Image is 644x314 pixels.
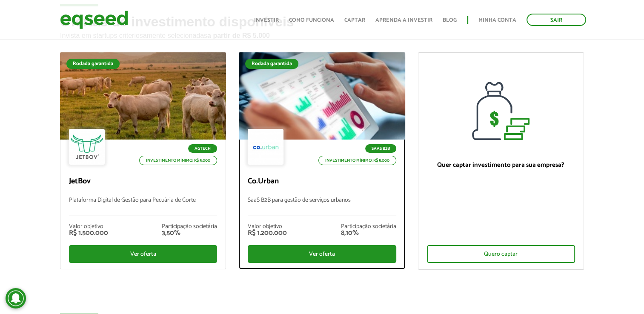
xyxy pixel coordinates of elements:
[69,230,108,237] div: R$ 1.500.000
[289,17,334,23] a: Como funciona
[365,144,396,153] p: SaaS B2B
[69,224,108,230] div: Valor objetivo
[69,197,217,215] p: Plataforma Digital de Gestão para Pecuária de Corte
[188,144,217,153] p: Agtech
[239,52,405,269] a: Rodada garantida SaaS B2B Investimento mínimo: R$ 5.000 Co.Urban SaaS B2B para gestão de serviços...
[162,224,217,230] div: Participação societária
[69,177,217,186] p: JetBov
[248,177,396,186] p: Co.Urban
[341,230,396,237] div: 8,10%
[66,59,120,69] div: Rodada garantida
[60,52,226,269] a: Rodada garantida Agtech Investimento mínimo: R$ 5.000 JetBov Plataforma Digital de Gestão para Pe...
[527,14,586,26] a: Sair
[443,17,457,23] a: Blog
[341,224,396,230] div: Participação societária
[248,245,396,263] div: Ver oferta
[139,156,217,165] p: Investimento mínimo: R$ 5.000
[344,17,365,23] a: Captar
[245,59,298,69] div: Rodada garantida
[427,161,575,169] p: Quer captar investimento para sua empresa?
[318,156,396,165] p: Investimento mínimo: R$ 5.000
[254,17,279,23] a: Investir
[248,197,396,215] p: SaaS B2B para gestão de serviços urbanos
[60,9,128,31] img: EqSeed
[478,17,516,23] a: Minha conta
[69,245,217,263] div: Ver oferta
[248,230,287,237] div: R$ 1.200.000
[162,230,217,237] div: 3,50%
[248,224,287,230] div: Valor objetivo
[375,17,432,23] a: Aprenda a investir
[418,52,584,270] a: Quer captar investimento para sua empresa? Quero captar
[427,245,575,263] div: Quero captar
